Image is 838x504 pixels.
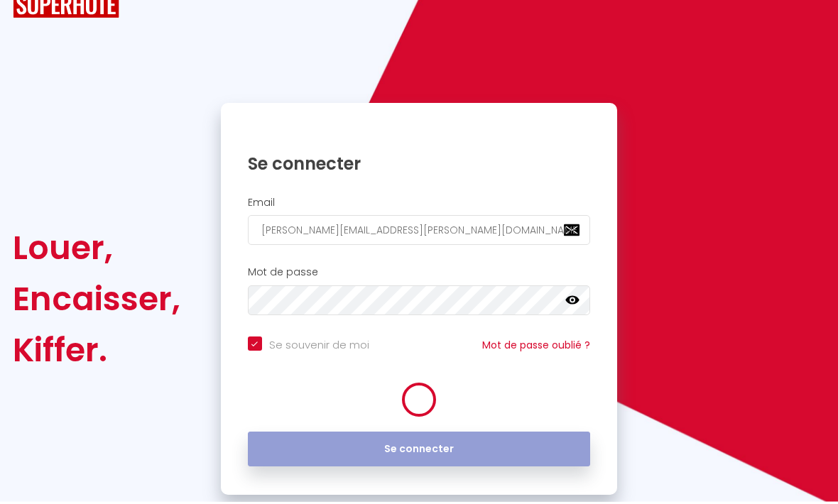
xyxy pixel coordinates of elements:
[13,276,180,327] div: Encaisser,
[482,341,590,355] a: Mot de passe oublié ?
[13,327,180,378] div: Kiffer.
[248,269,591,281] h2: Mot de passe
[248,155,591,177] h1: Se connecter
[13,225,180,276] div: Louer,
[248,218,591,248] input: Ton Email
[248,199,591,212] h2: Email
[248,434,591,470] button: Se connecter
